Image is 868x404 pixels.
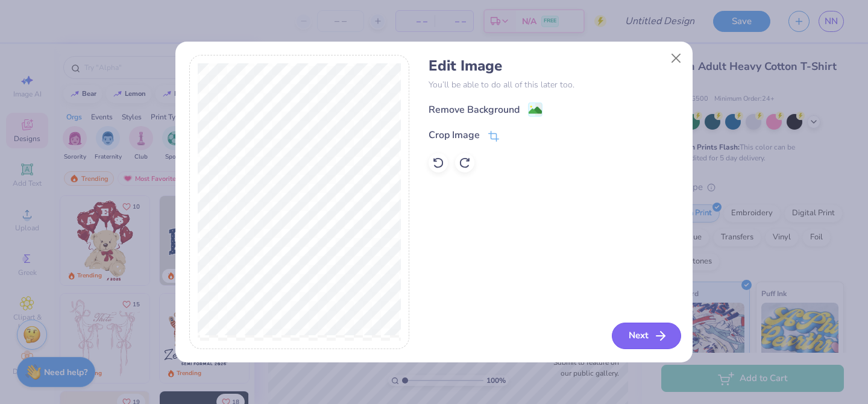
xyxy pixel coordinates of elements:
div: Remove Background [429,103,520,117]
button: Next [612,323,681,349]
button: Close [665,46,688,69]
p: You’ll be able to do all of this later too. [429,78,679,91]
h4: Edit Image [429,57,679,75]
div: Crop Image [429,128,480,142]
